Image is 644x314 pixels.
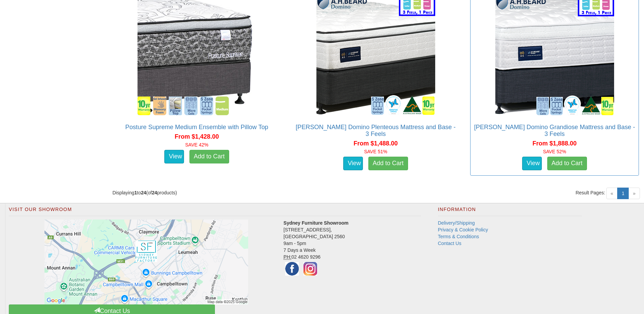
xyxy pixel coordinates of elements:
[606,188,618,199] span: «
[438,241,461,246] a: Contact Us
[189,150,229,163] a: Add to Cart
[107,189,375,196] div: Displaying to (of products)
[368,157,408,170] a: Add to Cart
[141,190,146,195] strong: 24
[543,149,566,154] font: SAVE 52%
[44,220,248,304] img: Click to activate map
[474,124,635,137] a: [PERSON_NAME] Domino Grandiose Mattress and Base - 3 Feels
[125,124,268,130] a: Posture Supreme Medium Ensemble with Pillow Top
[575,189,605,196] span: Result Pages:
[14,220,278,304] a: Click to activate map
[354,140,398,147] span: From $1,488.00
[547,157,587,170] a: Add to Cart
[296,124,456,137] a: [PERSON_NAME] Domino Plenteous Mattress and Base - 3 Feels
[438,227,488,232] a: Privacy & Cookie Policy
[283,260,300,277] img: Facebook
[283,220,348,226] strong: Sydney Furniture Showroom
[134,190,137,195] strong: 1
[617,188,629,199] a: 1
[175,133,219,140] span: From $1,428.00
[364,149,387,154] font: SAVE 51%
[152,190,157,195] strong: 24
[302,260,319,277] img: Instagram
[628,188,640,199] span: »
[438,234,479,239] a: Terms & Conditions
[9,207,421,216] h2: Visit Our Showroom
[438,207,582,216] h2: Information
[343,157,363,170] a: View
[532,140,576,147] span: From $1,888.00
[522,157,542,170] a: View
[185,142,208,147] font: SAVE 42%
[164,150,184,163] a: View
[438,220,475,226] a: Delivery/Shipping
[283,254,291,260] abbr: Phone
